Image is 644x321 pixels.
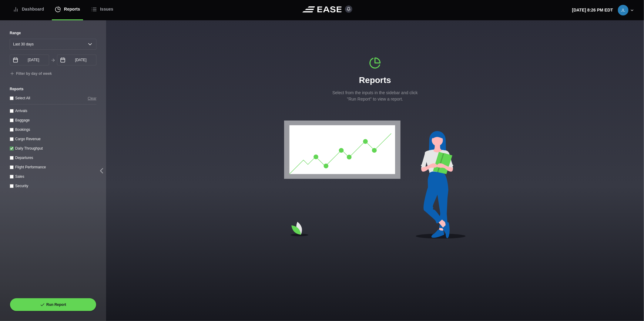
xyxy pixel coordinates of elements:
label: Baggage [15,118,30,122]
p: Select from the inputs in the sidebar and click "Run Report" to view a report. [330,90,421,102]
img: 53f407fb3ff95c172032ba983d01de88 [618,5,629,15]
label: Arrivals [15,109,27,113]
label: Daily Throughput [15,146,43,151]
label: Select All [15,96,30,100]
label: Departures [15,156,33,160]
button: Run Report [10,298,96,311]
p: [DATE] 8:26 PM EDT [572,7,613,13]
label: Cargo Revenue [15,137,41,141]
label: Range [10,30,96,36]
label: Bookings [15,127,30,132]
button: Filter by day of week [10,71,52,76]
label: Reports [10,86,96,92]
label: Security [15,184,28,188]
input: mm/dd/yyyy [10,55,49,65]
input: mm/dd/yyyy [57,55,96,65]
button: Clear [88,95,96,101]
label: Sales [15,174,24,179]
div: Reports [330,57,421,102]
h1: Reports [330,74,421,87]
label: Flight Performance [15,165,46,169]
